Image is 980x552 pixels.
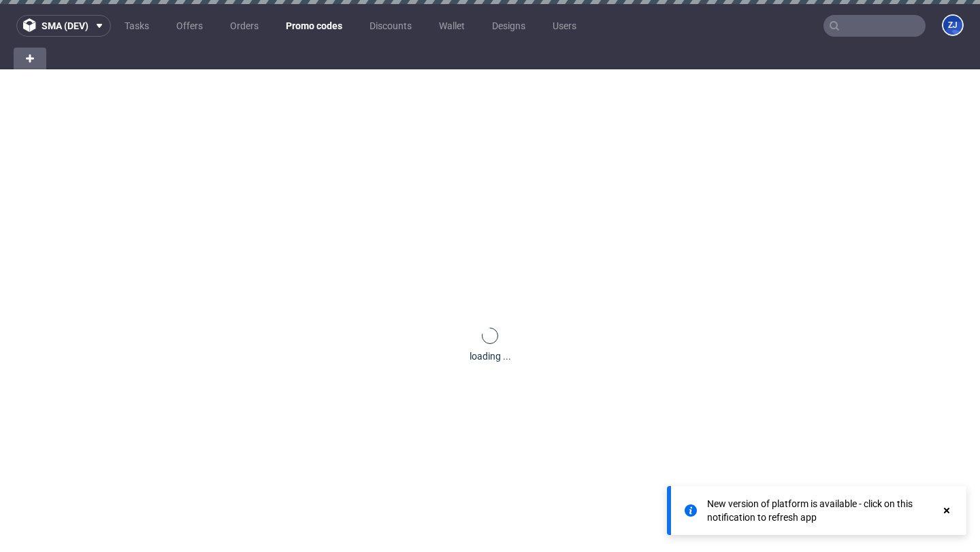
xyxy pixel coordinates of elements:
[16,15,111,37] button: sma (dev)
[278,15,350,37] a: Promo codes
[168,15,211,37] a: Offers
[116,15,157,37] a: Tasks
[484,15,534,37] a: Designs
[544,15,585,37] a: Users
[470,349,511,363] div: loading ...
[42,21,88,31] span: sma (dev)
[361,15,420,37] a: Discounts
[431,15,473,37] a: Wallet
[943,16,962,35] figcaption: ZJ
[222,15,267,37] a: Orders
[707,497,941,524] div: New version of platform is available - click on this notification to refresh app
